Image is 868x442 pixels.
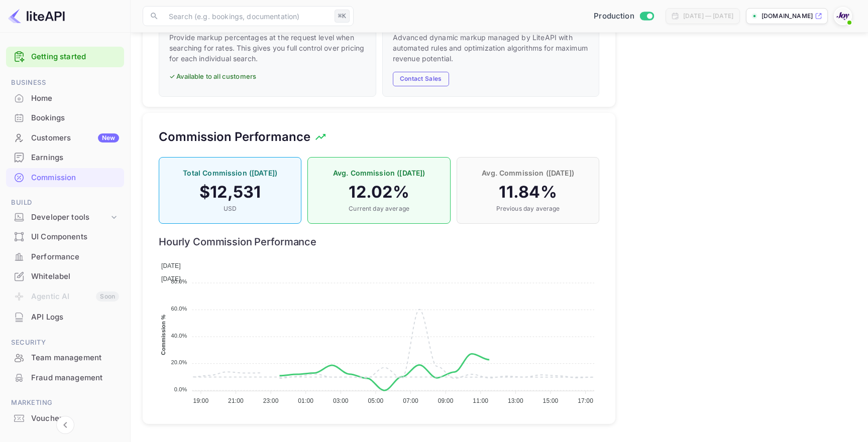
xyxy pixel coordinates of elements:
p: USD [169,204,291,213]
h4: $ 12,531 [169,182,291,202]
tspan: 21:00 [228,397,244,404]
tspan: 15:00 [543,397,559,404]
div: Home [31,93,119,104]
p: [DOMAIN_NAME] [762,12,813,21]
div: UI Components [31,231,119,243]
tspan: 0.0% [174,386,187,392]
div: Performance [31,251,119,263]
tspan: 23:00 [263,397,279,404]
div: Fraud management [6,368,124,388]
div: Developer tools [31,212,109,223]
p: Advanced dynamic markup managed by LiteAPI with automated rules and optimization algorithms for m... [393,32,589,64]
span: [DATE] [161,275,181,282]
p: Avg. Commission ([DATE]) [467,168,589,178]
div: Getting started [6,47,124,67]
tspan: 60.0% [171,306,187,312]
div: Customers [31,132,119,144]
a: Home [6,89,124,107]
div: Bookings [6,108,124,128]
div: API Logs [6,308,124,327]
div: Commission [6,168,124,188]
span: Security [6,337,124,348]
span: Marketing [6,397,124,408]
tspan: 03:00 [333,397,349,404]
h6: Hourly Commission Performance [159,236,599,248]
tspan: 05:00 [368,397,384,404]
div: Developer tools [6,209,124,226]
tspan: 19:00 [193,397,208,404]
a: Vouchers [6,409,124,427]
a: API Logs [6,308,124,326]
div: Whitelabel [31,271,119,282]
div: Team management [6,348,124,368]
tspan: 20.0% [171,359,187,365]
div: Vouchers [31,413,119,424]
a: CustomersNew [6,128,124,147]
div: Commission [31,172,119,184]
a: Getting started [31,51,119,63]
tspan: 17:00 [578,397,593,404]
a: Earnings [6,148,124,167]
div: API Logs [31,312,119,323]
p: Avg. Commission ([DATE]) [318,168,440,178]
div: Bookings [31,112,119,124]
text: Commission % [160,315,166,355]
tspan: 07:00 [403,397,418,404]
div: Vouchers [6,409,124,428]
div: Team management [31,352,119,364]
img: With Joy [835,8,851,24]
a: Performance [6,247,124,266]
a: Whitelabel [6,267,124,285]
p: ✓ Available to all customers [169,72,366,82]
tspan: 11:00 [473,397,488,404]
div: CustomersNew [6,128,124,148]
button: Contact Sales [393,72,449,86]
a: UI Components [6,227,124,246]
span: [DATE] [161,262,181,269]
span: Business [6,77,124,88]
div: Switch to Sandbox mode [590,11,658,22]
button: Collapse navigation [56,416,74,434]
div: Home [6,89,124,108]
span: Build [6,197,124,208]
h4: 11.84 % [467,182,589,202]
p: Current day average [318,204,440,213]
p: Total Commission ([DATE]) [169,168,291,178]
div: Earnings [6,148,124,168]
img: LiteAPI logo [8,8,65,24]
div: [DATE] — [DATE] [683,12,733,21]
tspan: 01:00 [298,397,313,404]
h4: 12.02 % [318,182,440,202]
tspan: 09:00 [438,397,454,404]
h5: Commission Performance [159,129,310,145]
p: Provide markup percentages at the request level when searching for rates. This gives you full con... [169,32,366,64]
tspan: 80.0% [171,278,187,284]
div: Earnings [31,152,119,164]
div: UI Components [6,227,124,247]
span: Production [594,11,634,22]
a: Commission [6,168,124,187]
tspan: 13:00 [508,397,523,404]
div: Whitelabel [6,267,124,286]
div: Performance [6,247,124,267]
div: Fraud management [31,372,119,384]
a: Bookings [6,108,124,127]
tspan: 40.0% [171,332,187,338]
div: New [98,133,119,142]
p: Previous day average [467,204,589,213]
input: Search (e.g. bookings, documentation) [163,6,331,26]
div: ⌘K [335,10,350,23]
a: Team management [6,348,124,367]
a: Fraud management [6,368,124,387]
